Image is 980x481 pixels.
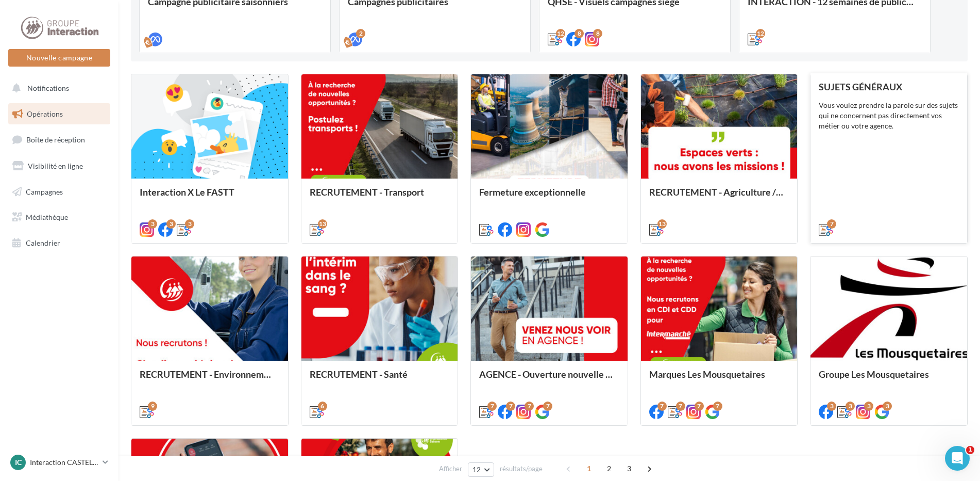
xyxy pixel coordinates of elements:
button: Nouvelle campagne [8,49,110,67]
a: Calendrier [6,232,112,254]
div: RECRUTEMENT - Agriculture / Espaces verts [649,187,789,207]
div: SUJETS GÉNÉRAUX [819,82,959,92]
div: RECRUTEMENT - Environnement [140,369,280,390]
a: Boîte de réception [6,129,112,151]
div: 7 [525,402,534,411]
span: 3 [621,460,637,477]
div: 9 [148,402,157,411]
span: Médiathèque [26,213,68,221]
div: RECRUTEMENT - Santé [310,369,450,390]
div: Fermeture exceptionnelle [479,187,619,207]
a: Campagnes [6,181,112,203]
div: 2 [356,29,365,38]
span: Opérations [27,109,63,118]
div: 13 [657,219,667,229]
div: 3 [846,402,855,411]
button: 12 [468,462,494,477]
a: Médiathèque [6,206,112,228]
div: 7 [543,402,552,411]
div: 7 [506,402,515,411]
div: 12 [756,29,765,38]
div: RECRUTEMENT - Transport [310,187,450,207]
iframe: Intercom live chat [945,446,970,471]
div: 8 [575,29,584,38]
a: Opérations [6,103,112,125]
span: IC [15,457,22,468]
div: Interaction X Le FASTT [140,187,280,207]
div: AGENCE - Ouverture nouvelle agence [479,369,619,390]
p: Interaction CASTELNAU [30,457,98,468]
div: 3 [883,402,892,411]
span: Afficher [439,464,462,474]
span: résultats/page [500,464,543,474]
div: Groupe Les Mousquetaires [819,369,959,390]
div: 7 [695,402,704,411]
div: 3 [185,219,194,229]
div: 7 [676,402,685,411]
div: 8 [593,29,602,38]
div: 7 [657,402,667,411]
span: 1 [581,460,597,477]
div: Vous voulez prendre la parole sur des sujets qui ne concernent pas directement vos métier ou votr... [819,100,959,131]
span: 2 [601,460,617,477]
span: 1 [966,446,974,454]
div: 3 [166,219,176,229]
a: Visibilité en ligne [6,155,112,177]
span: Visibilité en ligne [28,162,83,170]
div: 13 [318,219,327,229]
div: 7 [827,219,836,229]
span: Calendrier [26,238,60,247]
a: IC Interaction CASTELNAU [8,453,110,472]
span: Notifications [27,84,69,92]
div: Marques Les Mousquetaires [649,369,789,390]
div: 7 [713,402,722,411]
span: Campagnes [26,187,63,196]
div: 12 [556,29,565,38]
span: 12 [472,466,481,474]
div: 3 [864,402,873,411]
span: Boîte de réception [26,135,85,144]
div: 3 [148,219,157,229]
div: 6 [318,402,327,411]
div: 3 [827,402,836,411]
div: 7 [487,402,497,411]
button: Notifications [6,77,108,99]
